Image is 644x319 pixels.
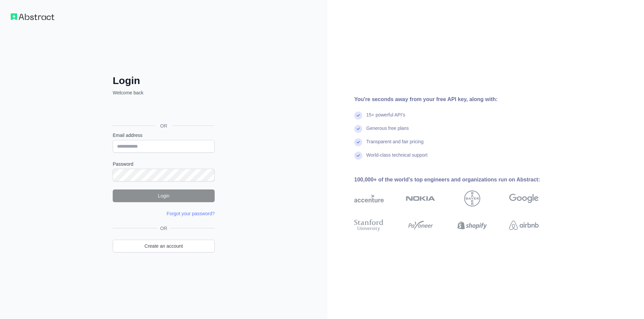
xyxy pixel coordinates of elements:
[11,13,54,20] img: Workflow
[366,152,428,165] div: World-class technical support
[113,89,215,96] p: Welcome back
[158,225,170,232] span: OR
[354,152,362,160] img: check mark
[366,138,424,152] div: Transparent and fair pricing
[406,190,435,207] img: nokia
[366,111,405,125] div: 15+ powerful API's
[155,123,173,129] span: OR
[354,218,384,233] img: stanford university
[354,176,560,184] div: 100,000+ of the world's top engineers and organizations run on Abstract:
[354,125,362,133] img: check mark
[354,95,560,103] div: You're seconds away from your free API key, along with:
[509,218,539,233] img: airbnb
[113,189,215,202] button: Login
[354,190,384,207] img: accenture
[113,240,215,252] a: Create an account
[406,218,435,233] img: payoneer
[354,111,362,119] img: check mark
[366,125,409,138] div: Generous free plans
[109,103,217,118] iframe: Кнопка "Войти с аккаунтом Google"
[458,218,487,233] img: shopify
[113,161,215,167] label: Password
[167,211,215,216] a: Forgot your password?
[464,190,480,207] img: bayer
[113,75,215,87] h2: Login
[509,190,539,207] img: google
[113,132,215,139] label: Email address
[354,138,362,146] img: check mark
